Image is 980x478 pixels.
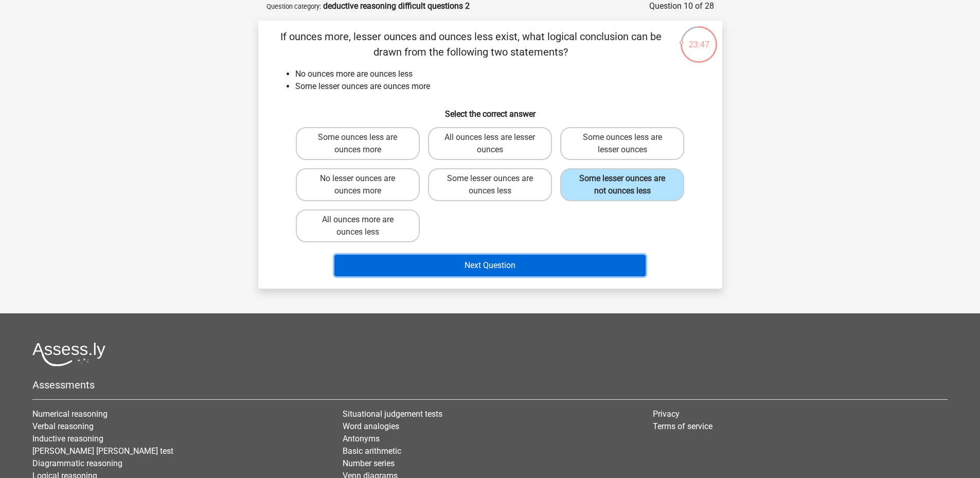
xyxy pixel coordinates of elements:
label: Some lesser ounces are not ounces less [560,168,684,201]
label: All ounces less are lesser ounces [428,127,552,160]
label: No lesser ounces are ounces more [296,168,420,201]
label: Some ounces less are lesser ounces [560,127,684,160]
li: Some lesser ounces are ounces more [295,80,706,93]
small: Question category: [266,3,321,10]
label: Some ounces less are ounces more [296,127,420,160]
a: [PERSON_NAME] [PERSON_NAME] test [32,446,173,456]
a: Privacy [653,409,680,419]
a: Inductive reasoning [32,434,103,444]
a: Verbal reasoning [32,421,94,431]
a: Word analogies [343,421,399,431]
button: Next Question [334,255,646,276]
label: All ounces more are ounces less [296,209,420,242]
a: Situational judgement tests [343,409,442,419]
h5: Assessments [32,379,948,391]
strong: deductive reasoning difficult questions 2 [323,1,470,11]
a: Numerical reasoning [32,409,108,419]
a: Diagrammatic reasoning [32,458,122,468]
a: Number series [343,458,395,468]
p: If ounces more, lesser ounces and ounces less exist, what logical conclusion can be drawn from th... [275,29,667,60]
a: Antonyms [343,434,380,444]
div: 23:47 [680,25,718,51]
h6: Select the correct answer [275,101,706,119]
label: Some lesser ounces are ounces less [428,168,552,201]
a: Basic arithmetic [343,446,401,456]
a: Terms of service [653,421,712,431]
img: Assessly logo [32,342,105,366]
li: No ounces more are ounces less [295,68,706,80]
